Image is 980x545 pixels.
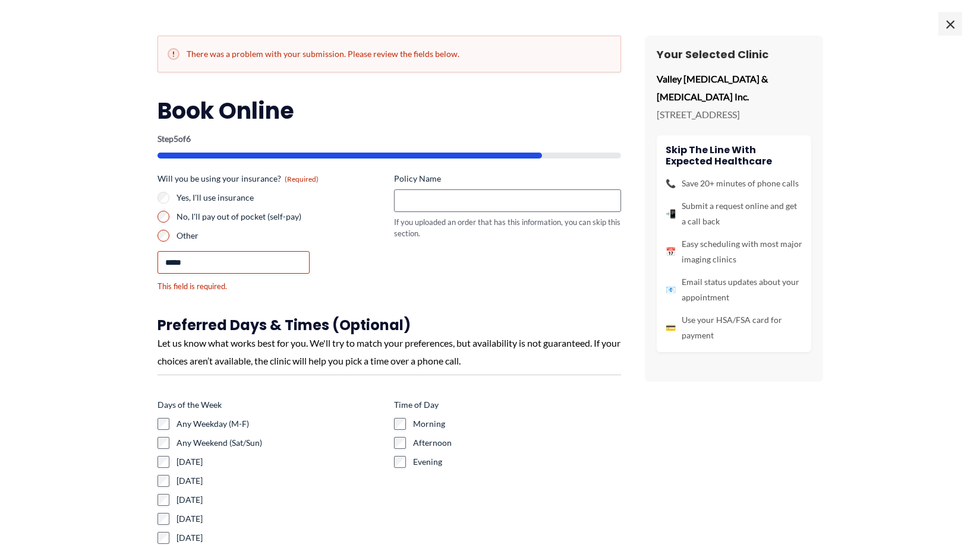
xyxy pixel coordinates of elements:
[285,175,319,183] span: (Required)
[666,312,802,343] li: Use your HSA/FSA card for payment
[666,244,676,259] span: 📅
[666,236,802,267] li: Easy scheduling with most major imaging clinics
[657,47,811,61] h3: Your Selected Clinic
[177,437,385,449] label: Any Weekend (Sat/Sun)
[177,475,385,487] label: [DATE]
[394,399,439,411] legend: Time of Day
[174,134,178,144] span: 5
[666,144,802,167] h4: Skip the line with Expected Healthcare
[157,96,621,125] h2: Book Online
[666,274,802,305] li: Email status updates about your appointment
[177,230,385,242] label: Other
[666,320,676,335] span: 💳
[413,437,621,449] label: Afternoon
[157,173,319,185] legend: Will you be using your insurance?
[177,513,385,525] label: [DATE]
[157,281,385,292] div: This field is required.
[666,176,676,191] span: 📞
[394,173,621,185] label: Policy Name
[394,217,621,239] div: If you uploaded an order that has this information, you can skip this section.
[186,134,191,144] span: 6
[157,251,310,274] input: Other Choice, please specify
[177,211,385,223] label: No, I'll pay out of pocket (self-pay)
[157,334,621,369] div: Let us know what works best for you. We'll try to match your preferences, but availability is not...
[413,456,621,468] label: Evening
[177,418,385,430] label: Any Weekday (M-F)
[157,135,621,143] p: Step of
[666,198,802,229] li: Submit a request online and get a call back
[177,456,385,468] label: [DATE]
[666,176,802,191] li: Save 20+ minutes of phone calls
[177,532,385,544] label: [DATE]
[666,206,676,221] span: 📲
[938,12,962,36] span: ×
[177,494,385,506] label: [DATE]
[666,282,676,297] span: 📧
[657,70,811,105] p: Valley [MEDICAL_DATA] & [MEDICAL_DATA] Inc.
[168,48,611,60] h2: There was a problem with your submission. Please review the fields below.
[177,192,385,204] label: Yes, I'll use insurance
[413,418,621,430] label: Morning
[157,316,621,334] h3: Preferred Days & Times (Optional)
[657,106,811,123] p: [STREET_ADDRESS]
[157,399,222,411] legend: Days of the Week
